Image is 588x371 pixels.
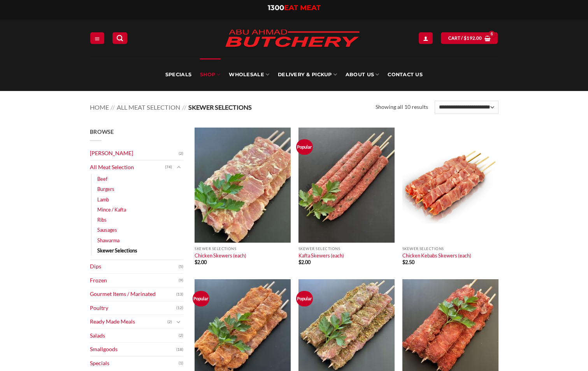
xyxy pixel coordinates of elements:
[402,259,405,265] span: $
[218,24,366,54] img: Abu Ahmad Butchery
[97,184,114,194] a: Burgers
[298,128,395,243] img: Kafta Skewers
[176,344,183,355] span: (18)
[90,357,179,370] a: Specials
[182,103,186,111] span: //
[402,247,498,251] p: Skewer Selections
[298,259,301,265] span: $
[174,163,183,171] button: Toggle
[90,161,165,174] a: All Meat Selection
[464,35,467,42] span: $
[435,101,498,114] select: Shop order
[278,58,337,91] a: Delivery & Pickup
[402,128,498,243] img: Chicken Kebabs Skewers
[90,315,167,329] a: Ready Made Meals
[402,259,414,265] bdi: 2.50
[90,329,179,343] a: Salads
[195,259,207,265] bdi: 2.00
[179,148,183,159] span: (2)
[90,343,176,356] a: Smallgoods
[195,259,197,265] span: $
[441,32,498,44] a: View cart
[97,194,109,205] a: Lamb
[90,274,179,287] a: Frozen
[268,3,284,12] span: 1300
[97,174,107,184] a: Beef
[165,58,191,91] a: Specials
[174,318,183,326] button: Toggle
[402,252,471,259] a: Chicken Kebabs Skewers (each)
[179,357,183,369] span: (1)
[90,147,179,160] a: [PERSON_NAME]
[90,103,109,111] a: Home
[179,261,183,273] span: (5)
[298,247,395,251] p: Skewer Selections
[90,301,176,315] a: Poultry
[97,235,119,245] a: Shawarma
[97,205,126,215] a: Mince / Kafta
[167,316,172,328] span: (2)
[179,275,183,286] span: (9)
[111,103,115,111] span: //
[298,259,311,265] bdi: 2.00
[97,245,137,255] a: Skewer Selections
[268,3,321,12] a: 1300EAT MEAT
[200,58,220,91] a: SHOP
[97,215,107,225] a: Ribs
[419,32,433,44] a: Login
[298,252,344,259] a: Kafta Skewers (each)
[376,103,428,112] p: Showing all 10 results
[90,32,104,44] a: Menu
[448,35,482,42] span: Cart /
[388,58,423,91] a: Contact Us
[346,58,379,91] a: About Us
[188,103,252,111] span: Skewer Selections
[117,103,180,111] a: All Meat Selection
[176,302,183,314] span: (12)
[195,128,291,243] img: Chicken Skewers
[90,260,179,273] a: Dips
[464,35,482,40] bdi: 192.00
[195,252,246,259] a: Chicken Skewers (each)
[97,225,117,235] a: Sausages
[90,128,114,135] span: Browse
[179,330,183,341] span: (2)
[112,32,127,44] a: Search
[176,289,183,300] span: (13)
[165,161,172,173] span: (74)
[195,247,291,251] p: Skewer Selections
[90,287,176,301] a: Gourmet Items / Marinated
[229,58,269,91] a: Wholesale
[284,3,321,12] span: EAT MEAT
